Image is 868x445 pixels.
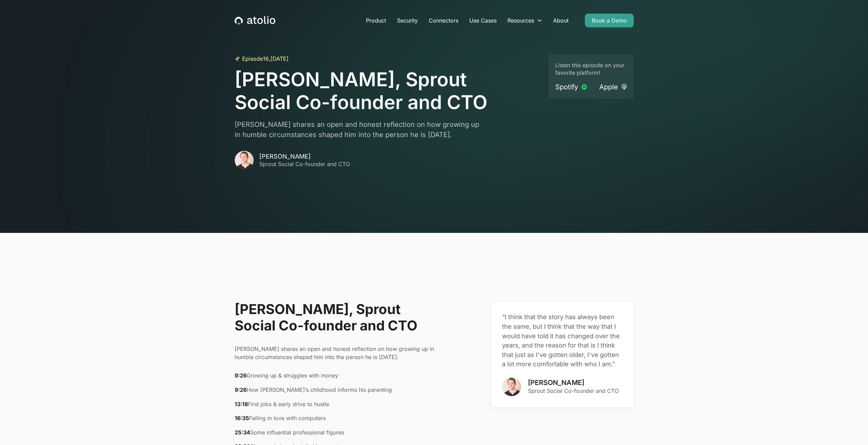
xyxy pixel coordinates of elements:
p: “I think that the story has always been the same, but I think that the way that I would have told... [502,312,622,369]
div: , [269,55,270,63]
a: home [235,16,275,25]
p: [PERSON_NAME] shares an open and honest reflection on how growing up in humble circumstances shap... [235,345,448,361]
h2: [PERSON_NAME], Sprout Social Co-founder and CTO [235,301,448,334]
div: Spotify [555,82,578,92]
div: [DATE] [270,55,289,63]
a: Book a Demo [585,14,634,27]
p: [PERSON_NAME] shares an open and honest reflection on how growing up in humble circumstances shap... [235,119,482,140]
h3: [PERSON_NAME] [528,379,619,387]
strong: 16:35 [235,415,249,421]
div: Resources [507,16,534,25]
a: Apple [599,82,627,92]
div: Resources [502,14,548,27]
a: Spotify [555,82,587,92]
div: 16 [263,55,269,63]
h3: [PERSON_NAME] [259,153,350,160]
div: Apple [599,82,618,92]
div: | [592,83,594,91]
a: Connectors [423,14,464,27]
p: Sprout Social Co-founder and CTO [259,160,350,168]
a: About [548,14,574,27]
p: Listen this episode on your favorite platform! [555,61,627,77]
strong: 13:18 [235,401,248,407]
a: Security [392,14,423,27]
a: Product [361,14,392,27]
a: Use Cases [464,14,502,27]
iframe: Blubrry Podcast Player [231,203,637,258]
strong: 9:26 [235,386,247,393]
h1: [PERSON_NAME], Sprout Social Co-founder and CTO [235,68,543,114]
p: Sprout Social Co-founder and CTO [528,387,619,395]
div: Episode [242,55,263,63]
strong: 9:26 [235,372,247,379]
strong: 25:34 [235,429,250,436]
